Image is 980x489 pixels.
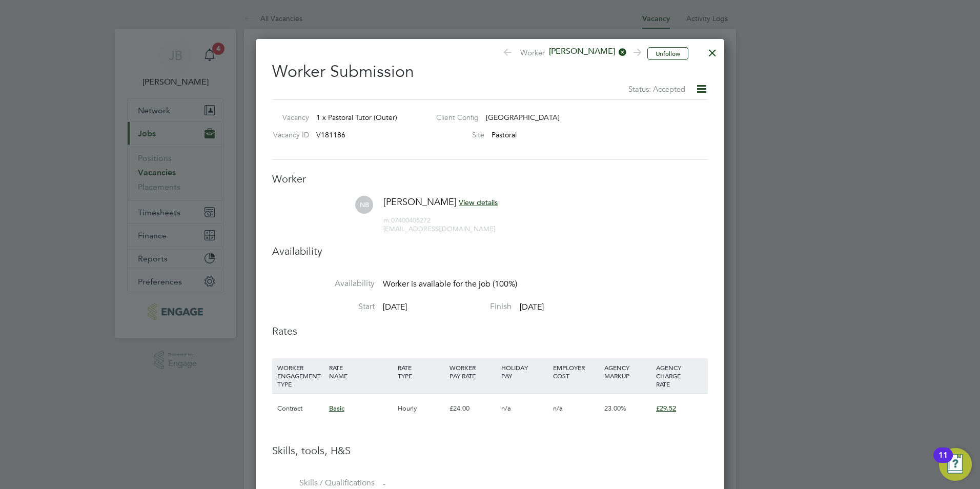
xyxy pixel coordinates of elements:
span: 1 x Pastoral Tutor (Outer) [316,113,397,122]
label: Vacancy ID [268,130,309,139]
h3: Rates [272,324,708,338]
span: NB [355,196,373,214]
span: [EMAIL_ADDRESS][DOMAIN_NAME] [383,225,495,233]
button: Unfollow [647,47,688,60]
div: 11 [938,455,948,468]
div: AGENCY MARKUP [602,358,654,385]
span: Status: Accepted [628,84,685,94]
span: - [383,478,385,488]
span: V181186 [316,130,345,139]
div: WORKER PAY RATE [447,358,499,385]
label: Start [272,301,375,312]
div: EMPLOYER COST [550,358,602,385]
div: Contract [275,394,326,423]
h3: Skills, tools, H&S [272,444,708,457]
span: [DATE] [383,302,407,312]
label: Site [428,130,484,139]
span: n/a [553,404,563,413]
label: Client Config [428,113,479,122]
label: Finish [409,301,512,312]
span: [GEOGRAPHIC_DATA] [486,113,560,122]
label: Vacancy [268,113,309,122]
h3: Worker [272,172,708,186]
span: Pastoral [492,130,517,139]
label: Availability [272,278,375,289]
span: n/a [501,404,511,413]
div: £24.00 [447,394,499,423]
h3: Availability [272,244,708,258]
span: 07400405272 [383,216,431,225]
span: [DATE] [520,302,544,312]
label: Skills / Qualifications [272,478,375,488]
span: 23.00% [604,404,626,413]
div: WORKER ENGAGEMENT TYPE [275,358,326,393]
div: RATE TYPE [395,358,447,385]
span: m: [383,216,391,225]
button: Open Resource Center, 11 new notifications [939,448,972,481]
span: Worker is available for the job (100%) [383,279,517,289]
span: Basic [329,404,344,413]
span: £29.52 [656,404,676,413]
div: RATE NAME [326,358,395,385]
span: Worker [502,46,640,60]
span: [PERSON_NAME] [545,46,627,57]
span: View details [459,198,498,207]
span: [PERSON_NAME] [383,196,457,208]
div: HOLIDAY PAY [499,358,550,385]
div: AGENCY CHARGE RATE [654,358,705,393]
div: Hourly [395,394,447,423]
h2: Worker Submission [272,53,708,95]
